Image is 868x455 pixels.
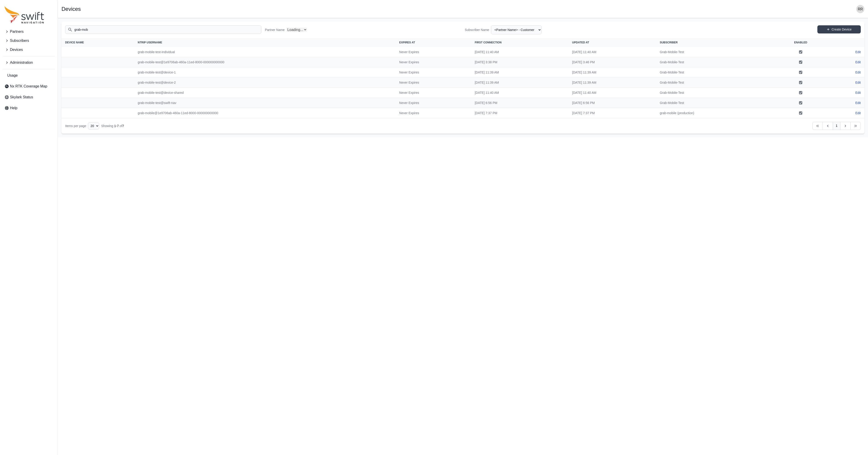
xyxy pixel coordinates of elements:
button: Administration [3,58,55,67]
img: user photo [856,5,864,13]
td: [DATE] 11:39 AM [471,67,568,78]
th: Enabled [772,38,829,47]
span: Devices [10,47,23,52]
span: Expires At [399,41,415,44]
a: Edit [855,70,861,75]
span: 1 - 7 [114,124,119,128]
a: Create Device [817,25,861,33]
span: Help [10,105,17,111]
th: Device Name [61,38,134,47]
td: [DATE] 7:37 PM [471,108,568,118]
td: grab-mobile@1e9706ab-460a-11ed-8000-000000000000 [134,108,396,118]
span: Skylark Status [10,94,33,100]
td: Never Expires [396,78,471,88]
span: 7 [122,124,124,128]
span: Items per page [65,124,86,128]
a: Edit [855,60,861,64]
td: grab-mobile-test@swift-nav [134,98,396,108]
label: Subscriber Name [465,28,489,32]
input: Search [65,25,261,34]
td: Never Expires [396,57,471,67]
td: grab-mobile (production) [656,108,772,118]
td: [DATE] 11:40 AM [471,47,568,57]
td: [DATE] 11:39 AM [471,78,568,88]
select: Subscriber [491,25,542,34]
span: Usage [7,73,18,78]
span: First Connection [475,41,502,44]
td: [DATE] 11:40 AM [568,88,656,98]
td: Grab-Mobile-Test [656,88,772,98]
a: Nx RTK Coverage Map [3,82,55,91]
button: Partners [3,27,55,36]
a: Edit [855,80,861,85]
td: [DATE] 11:40 AM [471,88,568,98]
span: Subscribers [10,38,29,43]
td: Never Expires [396,108,471,118]
td: Grab-Mobile-Test [656,78,772,88]
td: Never Expires [396,98,471,108]
a: Edit [855,90,861,95]
th: NTRIP Username [134,38,396,47]
td: [DATE] 3:46 PM [568,57,656,67]
td: [DATE] 7:37 PM [568,108,656,118]
span: Updated At [572,41,589,44]
td: [DATE] 6:56 PM [568,98,656,108]
td: Grab-Mobile-Test [656,47,772,57]
div: Showing of [101,124,124,128]
a: 1 [833,122,840,130]
a: Help [3,104,55,113]
td: [DATE] 3:38 PM [471,57,568,67]
a: Edit [855,101,861,105]
nav: Table navigation [61,118,864,134]
td: grab-mobile-test@1e9706ab-460a-11ed-8000-000000000000 [134,57,396,67]
th: Subscriber [656,38,772,47]
td: Never Expires [396,47,471,57]
a: Usage [3,71,55,80]
td: Never Expires [396,88,471,98]
td: [DATE] 11:40 AM [568,47,656,57]
a: Edit [855,50,861,54]
a: Edit [855,111,861,115]
span: Nx RTK Coverage Map [10,84,47,89]
span: Partners [10,29,24,34]
select: Display Limit [88,122,99,130]
label: Partner Name [265,28,285,32]
td: grab-mobile-test@device-shared [134,88,396,98]
td: [DATE] 6:56 PM [471,98,568,108]
td: Grab-Mobile-Test [656,98,772,108]
td: Grab-Mobile-Test [656,67,772,78]
td: [DATE] 11:39 AM [568,78,656,88]
span: Administration [10,60,33,65]
td: Never Expires [396,67,471,78]
td: grab-mobile-test@device-1 [134,67,396,78]
td: Grab-Mobile-Test [656,57,772,67]
button: Subscribers [3,36,55,45]
h1: Devices [61,6,81,12]
td: grab-mobile-test-individual [134,47,396,57]
td: [DATE] 11:39 AM [568,67,656,78]
button: Devices [3,45,55,54]
a: Skylark Status [3,93,55,102]
td: grab-mobile-test@device-2 [134,78,396,88]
